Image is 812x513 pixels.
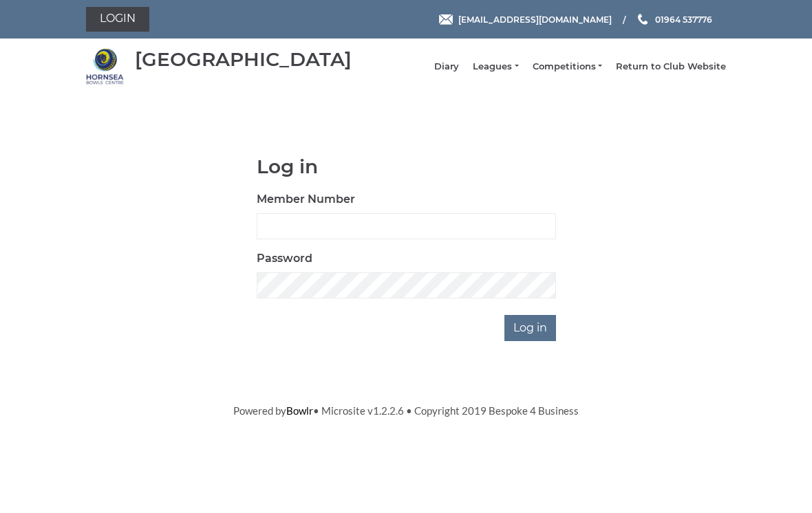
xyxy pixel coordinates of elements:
a: Return to Club Website [616,61,726,73]
img: Phone us [638,14,648,25]
a: Bowlr [286,404,313,417]
label: Password [257,250,312,267]
a: Login [86,7,149,32]
a: Diary [434,61,459,73]
input: Log in [504,315,556,341]
a: Leagues [473,61,518,73]
h1: Log in [257,156,556,177]
span: Powered by • Microsite v1.2.2.6 • Copyright 2019 Bespoke 4 Business [233,404,579,417]
img: Hornsea Bowls Centre [86,47,124,85]
a: Email [EMAIL_ADDRESS][DOMAIN_NAME] [439,13,612,26]
div: [GEOGRAPHIC_DATA] [135,49,352,70]
img: Email [439,14,453,25]
label: Member Number [257,191,355,208]
a: Phone us 01964 537776 [636,13,712,26]
span: 01964 537776 [655,14,712,24]
span: [EMAIL_ADDRESS][DOMAIN_NAME] [458,14,612,24]
a: Competitions [533,61,602,73]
